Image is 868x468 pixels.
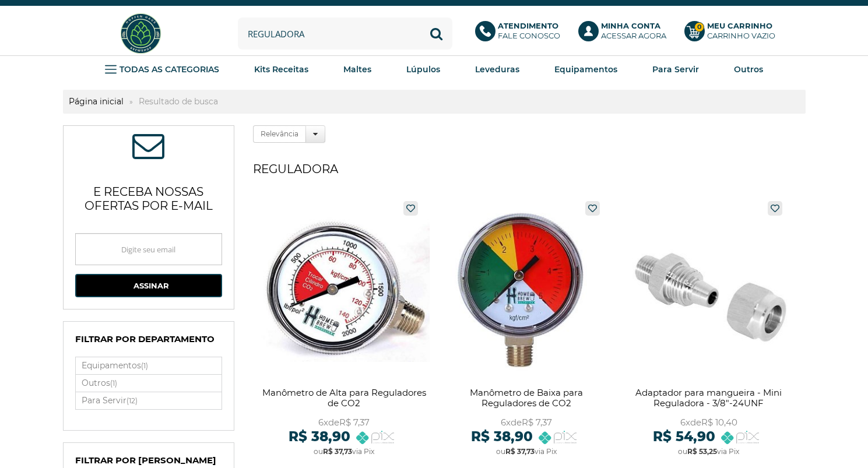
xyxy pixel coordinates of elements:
a: Manômetro de Alta para Reguladores de CO2 [259,195,430,466]
a: Leveduras [475,61,519,78]
b: Minha Conta [601,21,660,30]
h1: reguladora [253,157,805,181]
a: Manômetro de Baixa para Reguladores de CO2 [441,195,612,466]
label: Equipamentos [76,357,222,374]
label: Relevância [253,125,306,143]
span: ASSINE NOSSA NEWSLETTER [132,138,164,159]
strong: TODAS AS CATEGORIAS [120,64,219,75]
a: Minha ContaAcessar agora [578,21,673,47]
a: TODAS AS CATEGORIAS [105,61,219,78]
h4: Filtrar por Departamento [75,333,222,351]
a: Equipamentos [554,61,617,78]
b: Meu Carrinho [707,21,772,30]
img: Hopfen Haus BrewShop [119,12,163,55]
p: Acessar agora [601,21,666,41]
a: Kits Receitas [254,61,308,78]
a: Para Servir [652,61,699,78]
a: Adaptador para mangueira - Mini Reguladora - 3/8"-24UNF [623,195,794,466]
p: e receba nossas ofertas por e-mail [75,170,222,221]
button: Buscar [420,17,452,50]
a: Lúpulos [406,61,440,78]
a: Para Servir(12) [76,392,222,409]
a: Outros(1) [76,375,222,392]
strong: Outros [734,64,763,75]
strong: Resultado de busca [133,96,224,107]
a: Maltes [343,61,371,78]
a: Página inicial [63,96,129,107]
label: Para Servir [76,392,222,409]
strong: Equipamentos [554,64,617,75]
small: (1) [141,361,148,370]
small: (1) [110,379,117,388]
strong: Leveduras [475,64,519,75]
button: Assinar [75,274,222,297]
strong: Lúpulos [406,64,440,75]
div: Carrinho Vazio [707,31,775,41]
strong: 0 [694,22,704,32]
a: AtendimentoFale conosco [475,21,567,47]
a: Equipamentos(1) [76,357,222,374]
strong: Maltes [343,64,371,75]
a: Outros [734,61,763,78]
b: Atendimento [498,21,558,30]
strong: Para Servir [652,64,699,75]
small: (12) [126,396,138,405]
label: Outros [76,375,222,392]
strong: Kits Receitas [254,64,308,75]
p: Fale conosco [498,21,560,41]
input: Digite o que você procura [238,17,452,50]
input: Digite seu email [75,233,222,265]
